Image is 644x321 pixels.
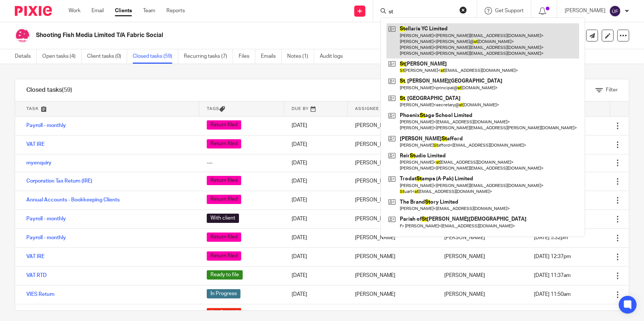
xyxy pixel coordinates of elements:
input: Search [388,9,455,16]
a: Corporation Tax Return (IRE) [26,178,92,184]
th: Tags [199,101,284,116]
a: myenquiry [26,160,52,165]
span: [DATE] 11:50am [534,292,571,297]
span: [PERSON_NAME] [444,292,485,297]
span: Return filed [207,195,241,204]
span: Return filed [207,139,241,148]
td: [PERSON_NAME] [348,285,437,304]
span: [PERSON_NAME] [444,273,485,278]
td: [DATE] [284,154,348,172]
span: In Progress [207,289,240,298]
a: Emails [261,49,282,64]
a: Reports [166,7,185,14]
a: Email [92,7,104,14]
td: [DATE] [284,210,348,228]
h1: Closed tasks [26,86,72,94]
a: Details [15,49,37,64]
a: VAT IRE [26,142,44,147]
span: [PERSON_NAME] [444,254,485,259]
a: Closed tasks (59) [133,49,178,64]
a: VIES Return [26,292,54,297]
td: [DATE] [284,228,348,247]
span: [DATE] 12:37pm [534,254,571,259]
a: Open tasks (4) [42,49,82,64]
td: [DATE] [284,116,348,135]
td: [PERSON_NAME] [348,172,437,191]
a: Notes (1) [287,49,314,64]
span: [DATE] 11:37am [534,273,571,278]
td: [PERSON_NAME] [348,154,437,172]
a: Client tasks (0) [87,49,127,64]
span: Not Started [207,308,241,317]
span: With client [207,214,239,223]
a: Payroll - monthly [26,123,66,128]
td: [PERSON_NAME] [348,266,437,285]
td: [PERSON_NAME] [348,191,437,210]
span: Return filed [207,120,241,130]
a: Work [69,7,80,14]
td: [PERSON_NAME] [348,116,437,135]
a: Recurring tasks (7) [184,49,233,64]
td: [DATE] [284,135,348,154]
a: VAT RTD [26,273,47,278]
span: Return filed [207,233,241,242]
span: [DATE] 5:32pm [534,235,568,240]
a: Team [143,7,155,14]
td: [DATE] [284,191,348,210]
img: FS.png [15,28,30,43]
td: [DATE] [284,285,348,304]
a: Files [239,49,255,64]
h2: Shooting Fish Media Limited T/A Fabric Social [36,31,430,39]
td: [PERSON_NAME] [348,135,437,154]
a: Payroll - monthly [26,216,66,221]
p: [PERSON_NAME] [565,7,605,14]
span: Return filed [207,176,241,185]
td: [PERSON_NAME] [348,210,437,228]
button: Clear [459,6,467,14]
span: Ready to file [207,270,243,280]
td: [PERSON_NAME] [348,247,437,266]
td: [PERSON_NAME] [348,228,437,247]
div: --- [207,159,277,167]
span: Get Support [495,8,524,13]
a: Annual Accounts - Bookkeeping Clients [26,197,120,203]
td: [DATE] [284,247,348,266]
td: [DATE] [284,266,348,285]
td: [DATE] [284,172,348,191]
img: Pixie [15,6,52,16]
a: VAT IRE [26,254,44,259]
span: (59) [62,87,72,93]
span: [PERSON_NAME] [444,235,485,240]
a: Clients [115,7,132,14]
a: Payroll - monthly [26,235,66,240]
span: Filter [606,87,618,93]
img: svg%3E [609,5,621,17]
span: Return filed [207,251,241,261]
a: Audit logs [320,49,348,64]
